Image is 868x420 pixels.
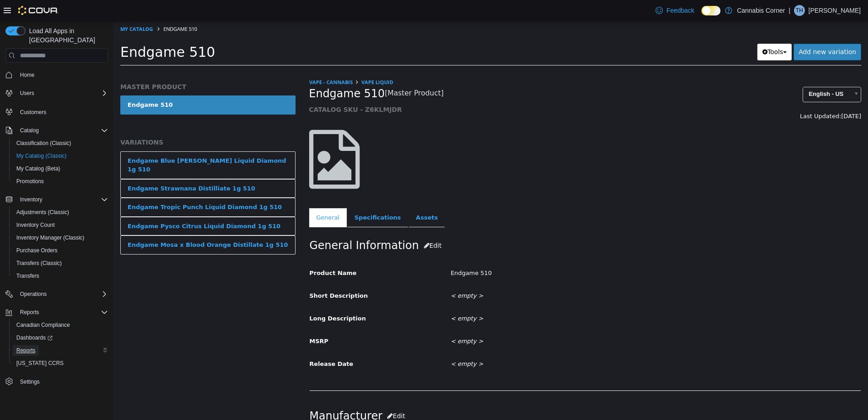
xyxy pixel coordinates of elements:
a: Home [16,70,38,80]
span: My Catalog (Beta) [13,163,108,174]
button: Transfers (Classic) [9,257,112,270]
span: Reports [20,309,39,316]
a: General [196,187,233,206]
a: Dashboards [13,332,56,343]
div: < empty > [330,290,754,306]
span: Canadian Compliance [16,321,70,329]
span: Last Updated: [686,92,728,99]
a: Add new variation [680,23,748,40]
a: Assets [295,187,331,206]
span: Settings [16,376,108,387]
div: Endgame Pysco Citrus Liquid Diamond 1g 510 [14,201,167,210]
div: < empty > [330,267,754,283]
h5: CATALOG SKU - Z6KLMJDR [196,85,607,93]
span: Operations [16,289,108,300]
a: Feedback [652,1,698,20]
span: Users [20,90,34,97]
button: Purchase Orders [9,244,112,257]
span: Product Name [196,249,243,255]
button: Catalog [16,125,42,136]
div: < empty > [330,313,754,329]
h2: General Information [196,216,748,233]
a: English - US [689,66,748,81]
a: Inventory Manager (Classic) [13,232,88,243]
button: Operations [16,289,50,300]
span: Transfers [13,270,108,281]
button: Adjustments (Classic) [9,206,112,219]
span: Transfers (Classic) [13,258,108,269]
span: Reports [16,347,35,354]
span: Adjustments (Classic) [13,207,108,218]
a: Settings [16,376,43,387]
a: [US_STATE] CCRS [13,358,67,369]
button: Tools [644,23,679,40]
span: [DATE] [728,92,748,99]
a: Classification (Classic) [13,138,75,149]
small: [Master Product] [271,69,330,76]
span: Inventory Count [16,221,55,229]
span: Endgame 510 [7,23,102,39]
span: Inventory [20,196,42,203]
a: Specifications [234,187,295,206]
span: [US_STATE] CCRS [16,360,64,367]
button: Transfers [9,270,112,282]
button: Reports [16,307,43,318]
button: Promotions [9,175,112,188]
div: Endgame Tropic Punch Liquid Diamond 1g 510 [14,182,168,191]
button: Operations [2,288,112,300]
span: Catalog [20,127,39,134]
p: Cannabis Corner [737,5,785,16]
button: Inventory Manager (Classic) [9,231,112,244]
div: Endgame Blue [PERSON_NAME] Liquid Diamond 1g 510 [14,135,175,153]
button: Inventory [16,194,46,205]
button: Canadian Compliance [9,319,112,331]
button: Inventory [2,193,112,206]
span: Inventory Count [13,220,108,230]
a: Promotions [13,176,48,187]
span: Inventory [16,194,108,205]
h5: MASTER PRODUCT [7,62,182,70]
div: Tania Hines [794,5,805,16]
a: Transfers (Classic) [13,258,65,269]
a: My Catalog (Classic) [13,150,70,161]
button: My Catalog (Classic) [9,150,112,162]
h5: VARIATIONS [7,117,182,125]
button: My Catalog (Beta) [9,162,112,175]
nav: Complex example [5,65,108,412]
a: My Catalog (Beta) [13,163,64,174]
div: Endgame Strawnana Distilliate 1g 510 [14,163,142,172]
span: Catalog [16,125,108,136]
span: Purchase Orders [13,245,108,256]
span: English - US [690,66,735,80]
button: Settings [2,375,112,388]
img: Cova [18,6,59,15]
a: Canadian Compliance [13,320,74,330]
span: Inventory Manager (Classic) [16,234,84,241]
span: Classification (Classic) [13,138,108,149]
span: Home [20,71,35,79]
a: Dashboards [9,331,112,344]
div: Endgame 510 [330,245,754,260]
span: Purchase Orders [16,247,58,254]
div: Endgame Mosa x Blood Orange Distillate 1g 510 [14,220,174,229]
span: Feedback [666,6,694,15]
span: Customers [16,106,108,117]
a: Adjustments (Classic) [13,207,73,218]
span: Promotions [16,178,44,185]
input: Dark Mode [701,6,720,15]
span: Endgame 510 [50,5,84,11]
a: Purchase Orders [13,245,61,256]
button: Customers [2,105,112,118]
span: Operations [20,290,47,298]
span: Customers [20,109,46,116]
p: [PERSON_NAME] [809,5,861,16]
span: Reports [16,307,108,318]
span: Release Date [196,340,240,346]
span: Endgame 510 [196,66,271,80]
button: Edit [269,387,296,404]
span: Washington CCRS [13,358,108,369]
button: Edit [306,216,333,233]
button: Reports [2,306,112,319]
span: Inventory Manager (Classic) [13,232,108,243]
